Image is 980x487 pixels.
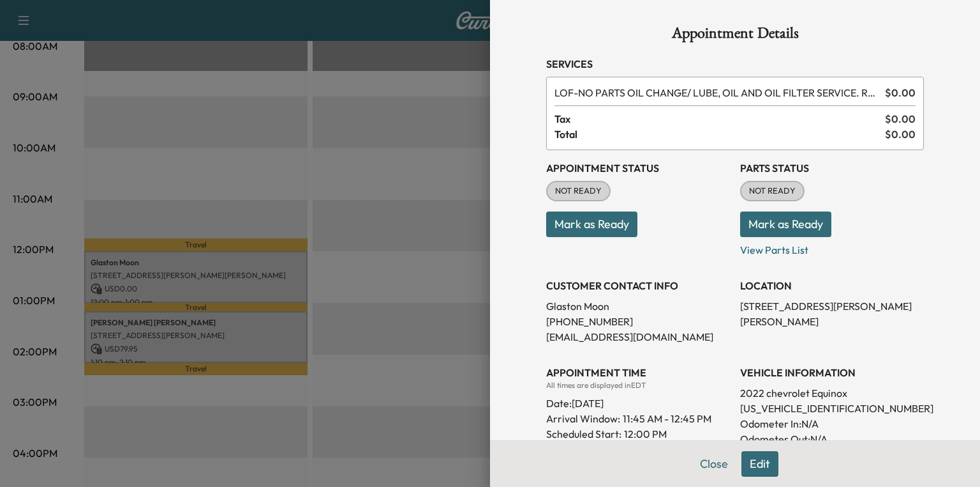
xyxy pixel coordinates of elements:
h1: Appointment Details [546,26,924,46]
h3: Services [546,56,924,72]
div: Date: [DATE] [546,390,730,411]
span: NOT READY [547,185,609,197]
h3: Appointment Status [546,160,730,176]
span: $ 0.00 [885,111,916,127]
span: Total [554,127,885,142]
h3: VEHICLE INFORMATION [740,365,924,380]
div: All times are displayed in EDT [546,380,730,390]
p: Scheduled Start: [546,426,621,442]
span: 11:45 AM - 12:45 PM [623,411,711,426]
button: Mark as Ready [740,212,831,237]
h3: CUSTOMER CONTACT INFO [546,278,730,293]
h3: LOCATION [740,278,924,293]
p: [US_VEHICLE_IDENTIFICATION_NUMBER] [740,401,924,416]
p: Glaston Moon [546,298,730,314]
p: 12:00 PM [624,426,667,442]
button: Edit [741,451,778,477]
span: Tax [554,111,885,127]
h3: Parts Status [740,160,924,176]
button: Mark as Ready [546,212,637,237]
p: Odometer In: N/A [740,416,924,431]
p: View Parts List [740,237,924,258]
button: Close [692,451,736,477]
span: $ 0.00 [885,85,916,100]
p: [PHONE_NUMBER] [546,314,730,329]
p: Odometer Out: N/A [740,431,924,447]
span: NO PARTS OIL CHANGE/ LUBE, OIL AND OIL FILTER SERVICE. RESET OIL LIFE MONITOR. HAZARDOUS WASTE FE... [554,85,880,100]
span: NOT READY [741,185,803,197]
h3: APPOINTMENT TIME [546,365,730,380]
p: [STREET_ADDRESS][PERSON_NAME][PERSON_NAME] [740,298,924,329]
span: $ 0.00 [885,127,916,142]
p: 2022 chevrolet Equinox [740,385,924,401]
p: Arrival Window: [546,411,730,426]
p: [EMAIL_ADDRESS][DOMAIN_NAME] [546,329,730,344]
